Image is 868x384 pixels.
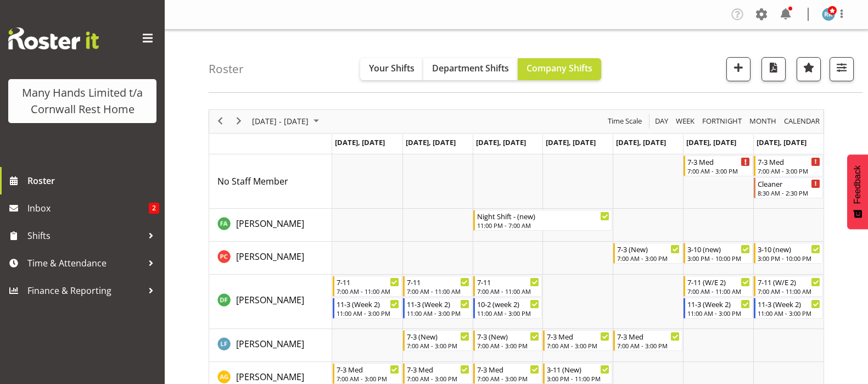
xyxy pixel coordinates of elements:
[758,156,820,167] div: 7-3 Med
[248,110,326,133] div: August 25 - 31, 2025
[236,294,304,306] span: [PERSON_NAME]
[337,374,399,383] div: 7:00 AM - 3:00 PM
[477,309,540,318] div: 11:00 AM - 3:00 PM
[236,370,304,383] a: [PERSON_NAME]
[369,62,415,74] span: Your Shifts
[236,250,304,263] a: [PERSON_NAME]
[675,114,696,128] span: Week
[217,175,288,187] span: No Staff Member
[407,341,469,350] div: 7:00 AM - 3:00 PM
[337,287,399,296] div: 7:00 AM - 11:00 AM
[758,287,820,296] div: 7:00 AM - 11:00 AM
[473,276,542,297] div: Fairbrother, Deborah"s event - 7-11 Begin From Wednesday, August 27, 2025 at 7:00:00 AM GMT+12:00...
[758,254,820,263] div: 3:00 PM - 10:00 PM
[701,114,743,128] span: Fortnight
[754,276,823,297] div: Fairbrother, Deborah"s event - 7-11 (W/E 2) Begin From Sunday, August 31, 2025 at 7:00:00 AM GMT+...
[337,364,399,375] div: 7-3 Med
[333,363,402,384] div: Galvez, Angeline"s event - 7-3 Med Begin From Monday, August 25, 2025 at 7:00:00 AM GMT+12:00 End...
[477,287,540,296] div: 7:00 AM - 11:00 AM
[687,166,750,175] div: 7:00 AM - 3:00 PM
[236,218,304,230] span: [PERSON_NAME]
[543,363,612,384] div: Galvez, Angeline"s event - 3-11 (New) Begin From Thursday, August 28, 2025 at 3:00:00 PM GMT+12:0...
[236,217,304,230] a: [PERSON_NAME]
[547,364,609,375] div: 3-11 (New)
[701,114,744,128] button: Fortnight
[748,114,779,128] button: Timeline Month
[211,110,229,133] div: previous period
[473,330,542,351] div: Flynn, Leeane"s event - 7-3 (New) Begin From Wednesday, August 27, 2025 at 7:00:00 AM GMT+12:00 E...
[333,298,402,319] div: Fairbrother, Deborah"s event - 11-3 (Week 2) Begin From Monday, August 25, 2025 at 11:00:00 AM GM...
[754,243,823,264] div: Chand, Pretika"s event - 3-10 (new) Begin From Sunday, August 31, 2025 at 3:00:00 PM GMT+12:00 En...
[403,298,472,319] div: Fairbrother, Deborah"s event - 11-3 (Week 2) Begin From Tuesday, August 26, 2025 at 11:00:00 AM G...
[209,154,332,209] td: No Staff Member resource
[758,309,820,318] div: 11:00 AM - 3:00 PM
[758,276,820,287] div: 7-11 (W/E 2)
[547,374,609,383] div: 3:00 PM - 11:00 PM
[687,287,750,296] div: 7:00 AM - 11:00 AM
[8,27,99,49] img: Rosterit website logo
[758,243,820,254] div: 3-10 (new)
[606,114,644,128] button: Time Scale
[473,210,613,231] div: Adams, Fran"s event - Night Shift - (new) Begin From Wednesday, August 27, 2025 at 11:00:00 PM GM...
[236,251,304,263] span: [PERSON_NAME]
[333,276,402,297] div: Fairbrother, Deborah"s event - 7-11 Begin From Monday, August 25, 2025 at 7:00:00 AM GMT+12:00 En...
[758,166,820,175] div: 7:00 AM - 3:00 PM
[547,341,609,350] div: 7:00 AM - 3:00 PM
[546,137,596,147] span: [DATE], [DATE]
[209,63,244,75] h4: Roster
[761,57,786,81] button: Download a PDF of the roster according to the set date range.
[518,58,601,80] button: Company Shifts
[653,114,670,128] button: Timeline Day
[477,221,610,230] div: 11:00 PM - 7:00 AM
[797,57,821,81] button: Highlight an important date within the roster.
[686,137,736,147] span: [DATE], [DATE]
[337,276,399,287] div: 7-11
[403,363,472,384] div: Galvez, Angeline"s event - 7-3 Med Begin From Tuesday, August 26, 2025 at 7:00:00 AM GMT+12:00 En...
[209,209,332,242] td: Adams, Fran resource
[251,114,310,128] span: [DATE] - [DATE]
[754,155,823,176] div: No Staff Member"s event - 7-3 Med Begin From Sunday, August 31, 2025 at 7:00:00 AM GMT+12:00 Ends...
[477,298,540,309] div: 10-2 (week 2)
[847,154,868,229] button: Feedback - Show survey
[337,298,399,309] div: 11-3 (Week 2)
[822,8,835,21] img: reece-rhind280.jpg
[473,363,542,384] div: Galvez, Angeline"s event - 7-3 Med Begin From Wednesday, August 27, 2025 at 7:00:00 AM GMT+12:00 ...
[617,341,680,350] div: 7:00 AM - 3:00 PM
[337,309,399,318] div: 11:00 AM - 3:00 PM
[782,114,822,128] button: Month
[335,137,385,147] span: [DATE], [DATE]
[407,364,469,375] div: 7-3 Med
[407,309,469,318] div: 11:00 AM - 3:00 PM
[477,276,540,287] div: 7-11
[213,114,228,128] button: Previous
[726,57,751,81] button: Add a new shift
[687,276,750,287] div: 7-11 (W/E 2)
[236,371,304,383] span: [PERSON_NAME]
[617,331,680,342] div: 7-3 Med
[617,243,680,254] div: 7-3 (New)
[748,114,777,128] span: Month
[403,276,472,297] div: Fairbrother, Deborah"s event - 7-11 Begin From Tuesday, August 26, 2025 at 7:00:00 AM GMT+12:00 E...
[687,254,750,263] div: 3:00 PM - 10:00 PM
[476,137,526,147] span: [DATE], [DATE]
[27,255,143,271] span: Time & Attendance
[209,329,332,362] td: Flynn, Leeane resource
[687,309,750,318] div: 11:00 AM - 3:00 PM
[617,254,680,263] div: 7:00 AM - 3:00 PM
[477,341,540,350] div: 7:00 AM - 3:00 PM
[684,276,753,297] div: Fairbrother, Deborah"s event - 7-11 (W/E 2) Begin From Saturday, August 30, 2025 at 7:00:00 AM GM...
[19,85,145,118] div: Many Hands Limited t/a Cornwall Rest Home
[477,374,540,383] div: 7:00 AM - 3:00 PM
[209,242,332,275] td: Chand, Pretika resource
[27,227,143,244] span: Shifts
[687,243,750,254] div: 3-10 (new)
[236,293,304,307] a: [PERSON_NAME]
[757,137,807,147] span: [DATE], [DATE]
[758,188,820,197] div: 8:30 AM - 2:30 PM
[229,110,248,133] div: next period
[684,298,753,319] div: Fairbrother, Deborah"s event - 11-3 (Week 2) Begin From Saturday, August 30, 2025 at 11:00:00 AM ...
[423,58,518,80] button: Department Shifts
[613,243,682,264] div: Chand, Pretika"s event - 7-3 (New) Begin From Friday, August 29, 2025 at 7:00:00 AM GMT+12:00 End...
[27,172,159,189] span: Roster
[527,62,592,74] span: Company Shifts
